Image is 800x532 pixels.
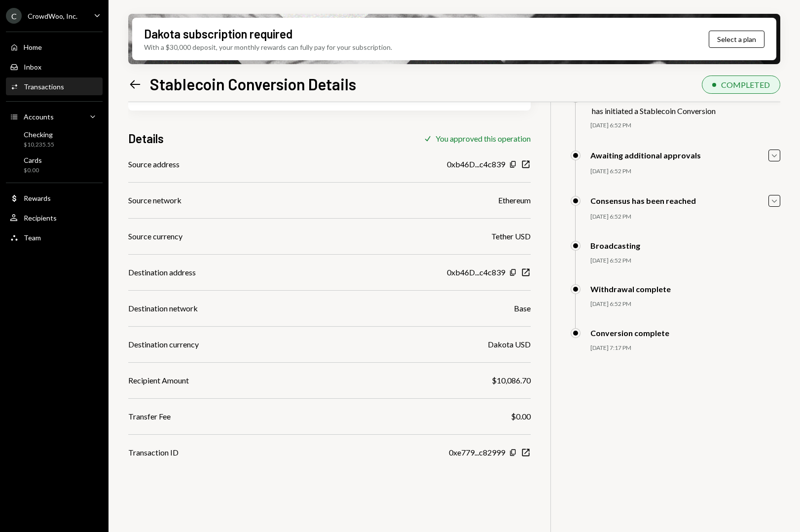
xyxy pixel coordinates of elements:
[498,194,531,206] div: Ethereum
[24,194,51,202] div: Rewards
[447,266,505,278] div: 0xb46D...c4c839
[24,63,41,71] div: Inbox
[128,303,198,314] div: Destination network
[590,344,780,352] div: [DATE] 7:17 PM
[24,141,54,149] div: $10,235.55
[590,196,696,205] div: Consensus has been reached
[128,339,199,350] div: Destination currency
[492,375,531,386] div: $10,086.70
[6,127,103,151] a: Checking$10,235.55
[24,156,42,164] div: Cards
[447,158,505,170] div: 0xb46D...c4c839
[514,303,531,314] div: Base
[128,230,182,242] div: Source currency
[128,130,164,147] h3: Details
[128,447,179,458] div: Transaction ID
[590,151,701,160] div: Awaiting additional approvals
[6,8,22,24] div: C
[590,213,780,221] div: [DATE] 6:52 PM
[24,43,42,51] div: Home
[150,74,356,94] h1: Stablecoin Conversion Details
[491,230,531,242] div: Tether USD
[6,38,103,56] a: Home
[590,300,780,308] div: [DATE] 6:52 PM
[590,284,671,294] div: Withdrawal complete
[590,121,780,130] div: [DATE] 6:52 PM
[590,328,669,338] div: Conversion complete
[24,214,57,222] div: Recipients
[128,375,189,386] div: Recipient Amount
[144,26,292,42] div: Dakota subscription required
[436,134,531,143] div: You approved this operation
[6,228,103,246] a: Team
[590,241,640,250] div: Broadcasting
[24,233,41,242] div: Team
[590,257,780,265] div: [DATE] 6:52 PM
[721,80,770,89] div: COMPLETED
[24,166,42,175] div: $0.00
[6,189,103,207] a: Rewards
[511,411,531,422] div: $0.00
[488,339,531,350] div: Dakota USD
[128,194,182,206] div: Source network
[128,158,180,170] div: Source address
[128,411,171,422] div: Transfer Fee
[592,106,716,115] div: has initiated a Stablecoin Conversion
[590,167,780,176] div: [DATE] 6:52 PM
[6,108,103,125] a: Accounts
[449,447,505,458] div: 0xe779...c82999
[144,42,392,52] div: With a $30,000 deposit, your monthly rewards can fully pay for your subscription.
[6,153,103,177] a: Cards$0.00
[24,82,64,91] div: Transactions
[6,209,103,227] a: Recipients
[6,77,103,95] a: Transactions
[6,58,103,76] a: Inbox
[128,266,196,278] div: Destination address
[24,113,54,121] div: Accounts
[709,31,764,48] button: Select a plan
[28,12,77,20] div: CrowdWoo, Inc.
[24,130,54,139] div: Checking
